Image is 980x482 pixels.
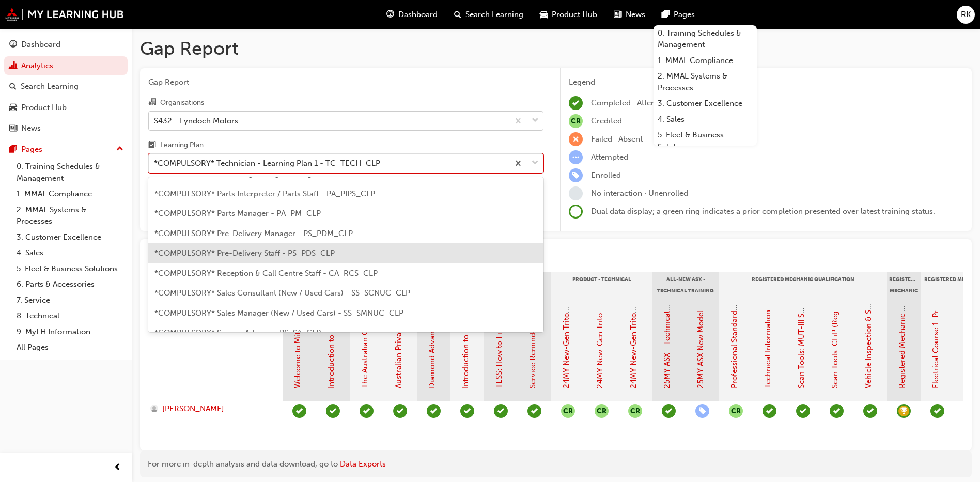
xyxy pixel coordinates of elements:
span: organisation-icon [148,98,156,107]
span: learningRecordVerb_PASS-icon [427,404,441,418]
span: learningRecordVerb_PASS-icon [830,404,844,418]
h1: Gap Report [140,37,972,60]
div: ALL-NEW ASX - Technical Training [652,272,719,298]
div: Learning Plan [160,140,204,150]
span: *COMPULSORY* Sales Consultant (New / Used Cars) - SS_SCNUC_CLP [154,288,410,298]
span: *COMPULSORY* Parts Interpreter / Parts Staff - PA_PIPS_CLP [154,189,375,198]
span: learningRecordVerb_PASS-icon [863,404,877,418]
a: 1. MMAL Compliance [12,186,128,202]
span: learningRecordVerb_PASS-icon [763,404,776,418]
span: learningRecordVerb_PASS-icon [527,404,541,418]
div: Product Hub [21,102,67,114]
span: search-icon [9,82,17,91]
div: Product - Technical [551,272,652,298]
a: pages-iconPages [654,4,703,25]
a: Analytics [4,56,128,75]
span: chart-icon [9,61,17,71]
span: learningRecordVerb_PASS-icon [460,404,474,418]
a: 3. Customer Excellence [12,229,128,245]
span: *COMPULSORY* Parts Manager - PA_PM_CLP [154,209,321,218]
span: Credited [591,116,622,126]
div: S432 - Lyndoch Motors [154,115,238,127]
span: No interaction · Unenrolled [591,189,688,198]
span: *COMPULSORY* Reception & Call Centre Staff - CA_RCS_CLP [154,269,378,278]
a: Product Hub [4,98,128,117]
span: search-icon [454,8,461,21]
a: Data Exports [340,459,386,469]
a: Dashboard [4,35,128,54]
span: learningRecordVerb_PASS-icon [326,404,340,418]
button: DashboardAnalyticsSearch LearningProduct HubNews [4,33,128,140]
a: 4. Sales [12,245,128,261]
a: news-iconNews [605,4,654,25]
span: Search Learning [465,9,523,21]
button: null-icon [595,404,609,418]
span: learningRecordVerb_COMPLETE-icon [292,404,306,418]
span: learningplan-icon [148,141,156,150]
span: learningRecordVerb_PASS-icon [930,404,944,418]
span: up-icon [116,143,123,156]
a: 9. MyLH Information [12,324,128,340]
a: All Pages [12,339,128,355]
a: 2. MMAL Systems & Processes [12,202,128,229]
div: Search Learning [21,81,79,92]
a: Search Learning [4,77,128,96]
span: Dual data display; a green ring indicates a prior completion presented over latest training status. [591,207,935,216]
a: Registered Mechanic Qualification Status [897,241,907,388]
span: null-icon [729,404,743,418]
span: down-icon [532,157,539,170]
a: 4. Sales [654,112,757,128]
span: car-icon [540,8,548,21]
span: *COMPULSORY* Service Advisor - PS_SA_CLP [154,328,321,337]
button: RK [957,6,975,24]
div: Legend [569,76,963,88]
span: RK [961,9,971,21]
img: mmal [5,8,124,21]
span: news-icon [614,8,621,21]
div: Dashboard [21,39,60,51]
div: For more in-depth analysis and data download, go to [148,458,964,470]
button: null-icon [628,404,642,418]
span: down-icon [532,114,539,128]
a: 0. Training Schedules & Management [12,159,128,186]
span: learningRecordVerb_PASS-icon [796,404,810,418]
span: news-icon [9,124,17,133]
span: null-icon [569,114,583,128]
a: guage-iconDashboard [378,4,446,25]
a: 0. Training Schedules & Management [654,25,757,53]
a: 5. Fleet & Business Solutions [12,261,128,277]
button: null-icon [561,404,575,418]
a: 1. MMAL Compliance [654,53,757,69]
a: 8. Technical [12,308,128,324]
a: 5. Fleet & Business Solutions [654,127,757,154]
span: News [626,9,645,21]
span: Attempted [591,152,628,162]
span: learningRecordVerb_COMPLETE-icon [569,96,583,110]
a: car-iconProduct Hub [532,4,605,25]
span: Enrolled [591,170,621,180]
span: *COMPULSORY* Pre-Delivery Manager - PS_PDM_CLP [154,229,353,238]
button: Pages [4,140,128,159]
a: [PERSON_NAME] [150,403,273,415]
div: Organisations [160,98,204,108]
span: learningRecordVerb_PASS-icon [360,404,374,418]
span: learningRecordVerb_ENROLL-icon [569,168,583,182]
span: guage-icon [9,40,17,50]
span: pages-icon [9,145,17,154]
span: Completed · Attended · Passed [591,98,700,107]
a: Service Reminder Stickers [528,296,537,388]
a: search-iconSearch Learning [446,4,532,25]
a: 7. Service [12,292,128,308]
span: Dashboard [398,9,438,21]
span: pages-icon [662,8,670,21]
span: prev-icon [114,461,121,474]
a: 2. MMAL Systems & Processes [654,68,757,96]
span: *COMPULSORY* Pre-Delivery Staff - PS_PDS_CLP [154,248,335,258]
div: *COMPULSORY* Technician - Learning Plan 1 - TC_TECH_CLP [154,158,380,169]
span: guage-icon [386,8,394,21]
span: learningRecordVerb_COMPLETE-icon [494,404,508,418]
